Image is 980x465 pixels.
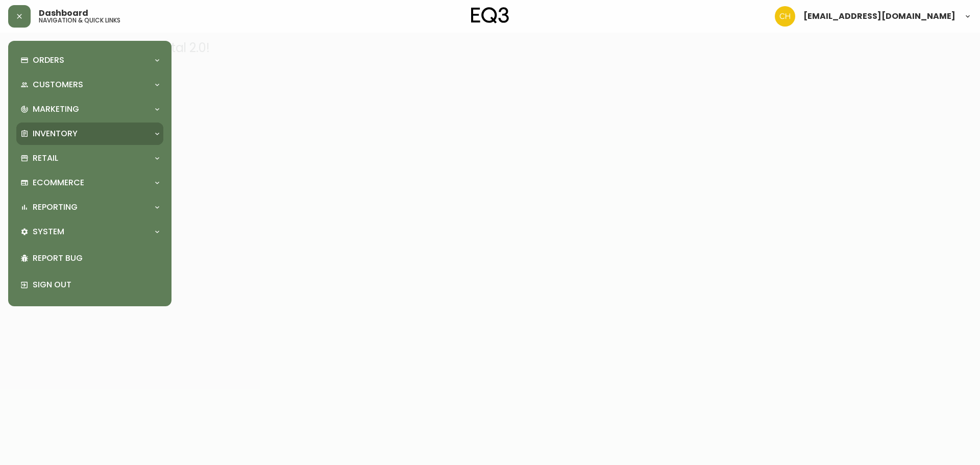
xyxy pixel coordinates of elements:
p: Customers [33,79,83,90]
img: 6288462cea190ebb98a2c2f3c744dd7e [775,6,795,27]
div: Report Bug [16,245,163,272]
div: Retail [16,147,163,169]
div: Customers [16,74,163,96]
div: Marketing [16,98,163,120]
div: Ecommerce [16,172,163,194]
p: Report Bug [33,253,159,264]
p: Marketing [33,104,79,115]
div: Inventory [16,123,163,145]
div: Reporting [16,196,163,218]
p: System [33,226,64,237]
div: Orders [16,49,163,71]
p: Reporting [33,202,78,213]
p: Ecommerce [33,177,84,188]
span: Dashboard [39,9,88,17]
p: Inventory [33,128,78,139]
h5: navigation & quick links [39,17,120,23]
div: System [16,221,163,243]
p: Orders [33,55,64,66]
p: Sign Out [33,279,159,290]
span: [EMAIL_ADDRESS][DOMAIN_NAME] [803,12,955,20]
div: Sign Out [16,272,163,298]
p: Retail [33,153,58,164]
img: logo [471,7,509,23]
